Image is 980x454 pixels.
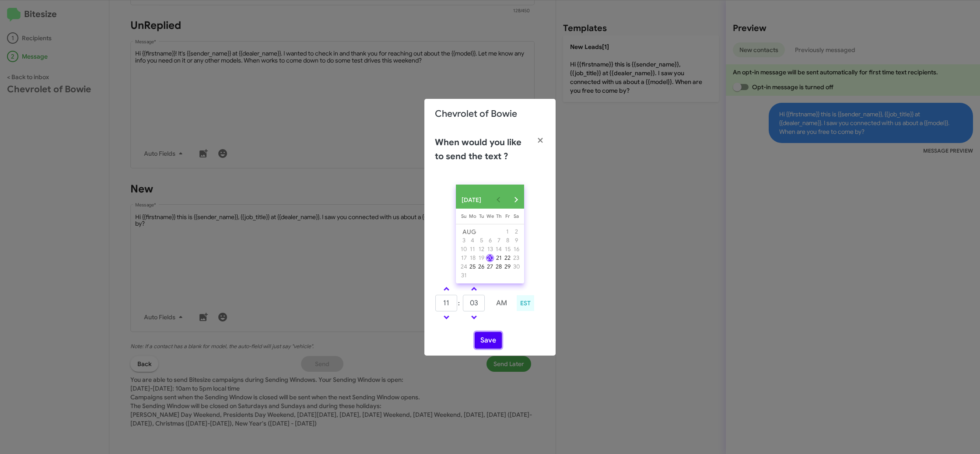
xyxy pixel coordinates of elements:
span: Tu [479,213,484,219]
button: August 12, 2025 [477,245,486,254]
div: 7 [495,237,503,244]
button: August 10, 2025 [459,245,468,254]
button: August 23, 2025 [512,254,521,262]
div: 31 [460,272,468,279]
div: 9 [512,237,520,244]
span: [DATE] [462,192,481,208]
button: August 6, 2025 [486,236,494,245]
div: 3 [460,237,468,244]
div: 22 [504,254,511,262]
div: 15 [504,245,511,253]
button: August 31, 2025 [459,271,468,280]
button: August 17, 2025 [459,254,468,262]
button: August 13, 2025 [486,245,494,254]
div: 20 [486,254,494,262]
div: 13 [486,245,494,253]
div: 12 [477,245,485,253]
button: August 7, 2025 [494,236,503,245]
div: Chevrolet of Bowie [424,99,556,129]
div: 28 [495,263,503,271]
button: Previous month [490,191,507,209]
button: August 4, 2025 [468,236,477,245]
input: MM [463,295,485,311]
div: 14 [495,245,503,253]
button: August 28, 2025 [494,262,503,271]
button: August 15, 2025 [503,245,512,254]
button: August 19, 2025 [477,254,486,262]
div: 27 [486,263,494,271]
button: August 29, 2025 [503,262,512,271]
div: 11 [469,245,476,253]
button: August 8, 2025 [503,236,512,245]
button: August 22, 2025 [503,254,512,262]
div: 21 [495,254,503,262]
span: Fr [505,213,510,219]
div: 10 [460,245,468,253]
button: August 11, 2025 [468,245,477,254]
span: Th [496,213,501,219]
button: August 30, 2025 [512,262,521,271]
button: August 27, 2025 [486,262,494,271]
button: August 20, 2025 [486,254,494,262]
button: August 24, 2025 [459,262,468,271]
span: We [486,213,494,219]
div: 18 [469,254,476,262]
button: Choose month and year [455,191,490,209]
button: August 21, 2025 [494,254,503,262]
div: 5 [477,237,485,244]
div: 19 [477,254,485,262]
button: August 25, 2025 [468,262,477,271]
div: 17 [460,254,468,262]
button: August 26, 2025 [477,262,486,271]
input: HH [435,295,457,311]
div: 30 [512,263,520,271]
div: 26 [477,263,485,271]
button: August 5, 2025 [477,236,486,245]
div: 23 [512,254,520,262]
div: 25 [469,263,476,271]
div: EST [517,295,534,311]
button: August 14, 2025 [494,245,503,254]
span: Sa [514,213,519,219]
span: Mo [469,213,476,219]
div: 2 [512,228,520,236]
div: 24 [460,263,468,271]
div: 1 [504,228,511,236]
button: August 18, 2025 [468,254,477,262]
button: Save [475,332,502,349]
div: 4 [469,237,476,244]
td: AUG [459,227,503,236]
div: 8 [504,237,511,244]
button: August 1, 2025 [503,227,512,236]
button: August 9, 2025 [512,236,521,245]
div: 6 [486,237,494,244]
h2: When would you like to send the text ? [435,136,528,164]
button: August 16, 2025 [512,245,521,254]
div: 16 [512,245,520,253]
button: AM [490,295,513,311]
button: Next month [507,191,525,209]
td: : [458,294,462,312]
div: 29 [504,263,511,271]
button: August 2, 2025 [512,227,521,236]
button: August 3, 2025 [459,236,468,245]
span: Su [461,213,466,219]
